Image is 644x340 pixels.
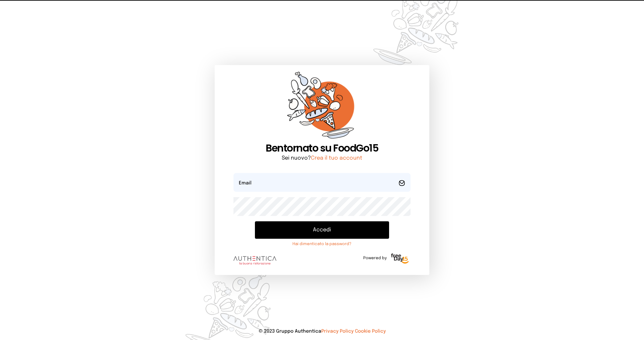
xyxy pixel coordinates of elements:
[233,142,411,154] h1: Bentornato su FoodGo15
[355,329,386,334] a: Cookie Policy
[255,221,389,239] button: Accedi
[389,252,411,266] img: logo-freeday.3e08031.png
[311,155,362,161] a: Crea il tuo account
[233,256,276,265] img: logo.8f33a47.png
[321,329,354,334] a: Privacy Policy
[287,72,357,143] img: sticker-orange.65babaf.png
[233,154,411,162] p: Sei nuovo?
[363,256,387,261] span: Powered by
[11,328,633,335] p: © 2023 Gruppo Authentica
[255,241,389,247] a: Hai dimenticato la password?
